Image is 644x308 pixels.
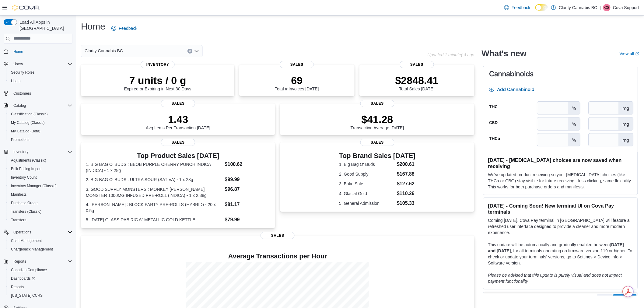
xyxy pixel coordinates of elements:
div: Transaction Average [DATE] [351,113,404,130]
span: Canadian Compliance [11,268,47,272]
dd: $167.88 [397,170,415,178]
h3: [DATE] - Coming Soon! New terminal UI on Cova Pay terminals [488,203,633,215]
span: Canadian Compliance [9,266,72,274]
h4: Average Transactions per Hour [86,253,470,260]
div: Total Sales [DATE] [395,74,439,91]
button: Inventory Count [6,173,75,182]
span: Reports [9,283,72,291]
p: Coming [DATE], Cova Pay terminal in [GEOGRAPHIC_DATA] will feature a refreshed user interface des... [488,217,633,236]
span: Dashboards [11,276,35,281]
span: Operations [11,229,72,236]
span: Promotions [11,137,30,142]
span: Transfers (Classic) [9,208,72,215]
dd: $79.99 [225,216,271,223]
span: Feedback [119,25,137,31]
a: Adjustments (Classic) [9,157,49,164]
span: My Catalog (Beta) [9,128,72,135]
span: Sales [161,139,195,146]
span: Feedback [512,5,530,11]
div: Expired or Expiring in Next 30 Days [124,74,191,91]
button: Canadian Compliance [6,266,75,274]
p: | [600,4,601,11]
dt: 3. GOOD SUPPLY MONSTERS : MONKEY [PERSON_NAME] MONSTER 1000MG INFUSED PRE-ROLL (INDICA) - 1 x 2.38g [86,186,222,198]
span: Promotions [9,136,72,143]
span: Security Roles [9,69,72,76]
span: Inventory [13,149,28,154]
span: Users [11,60,72,68]
p: $41.28 [351,113,404,125]
span: Bulk Pricing Import [11,166,42,171]
button: Bulk Pricing Import [6,165,75,173]
span: Transfers (Classic) [11,209,41,214]
button: Adjustments (Classic) [6,156,75,165]
p: $2848.41 [395,74,439,86]
span: Chargeback Management [11,247,53,252]
dt: 4. [PERSON_NAME] : BLOCK PARTY PRE-ROLLS (HYBRID) - 20 x 0.5g [86,201,222,214]
span: Inventory Manager (Classic) [9,182,72,190]
a: Inventory Count [9,174,39,181]
p: 1.43 [146,113,210,125]
a: Manifests [9,191,29,198]
span: Manifests [9,191,72,198]
a: Dashboards [6,274,75,283]
span: Purchase Orders [11,201,39,205]
a: Feedback [109,22,140,34]
span: Load All Apps in [GEOGRAPHIC_DATA] [17,19,72,31]
span: Catalog [11,102,72,109]
button: Inventory [1,148,75,156]
span: Cash Management [9,237,72,244]
dd: $200.61 [397,161,415,168]
a: Customers [11,90,33,97]
button: Chargeback Management [6,245,75,254]
dt: 5. General Admission [339,200,394,206]
span: Reports [11,285,24,289]
dt: 4. Glacial Gold [339,191,394,197]
h2: What's new [482,49,527,58]
span: Washington CCRS [9,292,72,299]
span: Reports [11,258,72,265]
span: My Catalog (Classic) [11,120,45,125]
dt: 5. [DATE] GLASS DAB RIG 6" METALLIC GOLD KETTLE [86,217,222,223]
em: Please be advised that this update is purely visual and does not impact payment functionality. [488,273,622,284]
button: Transfers (Classic) [6,207,75,216]
span: Transfers [9,216,72,224]
p: 7 units / 0 g [124,74,191,86]
p: Updated 1 minute(s) ago [428,52,474,57]
button: Reports [6,283,75,291]
span: Sales [261,232,295,239]
button: Clear input [187,49,192,54]
button: Manifests [6,190,75,199]
div: Cova Support [603,4,611,11]
span: Home [11,48,72,55]
dt: 1. BIG BAG O' BUDS : BBOB PURPLE CHERRY PUNCH INDICA (INDICA) - 1 x 28g [86,161,222,173]
span: Chargeback Management [9,246,72,253]
a: Classification (Classic) [9,110,50,118]
button: Home [1,47,75,56]
span: Manifests [11,192,26,197]
a: Transfers [9,216,29,224]
button: [US_STATE] CCRS [6,291,75,300]
span: Inventory Manager (Classic) [11,184,57,188]
a: Security Roles [9,69,37,76]
a: Cash Management [9,237,44,244]
span: [US_STATE] CCRS [11,293,43,298]
span: Sales [400,61,434,68]
span: Reports [13,259,26,264]
span: Catalog [13,103,26,108]
span: Operations [13,230,31,235]
a: Bulk Pricing Import [9,165,44,173]
a: My Catalog (Classic) [9,119,47,126]
input: Dark Mode [535,4,548,11]
button: Operations [11,229,34,236]
a: Purchase Orders [9,199,41,207]
span: Security Roles [11,70,34,75]
dd: $96.87 [225,186,271,193]
button: Classification (Classic) [6,110,75,118]
button: My Catalog (Beta) [6,127,75,135]
button: Operations [1,228,75,236]
button: Inventory [11,148,31,156]
dd: $81.17 [225,201,271,208]
span: Classification (Classic) [9,110,72,118]
dd: $110.26 [397,190,415,197]
span: Purchase Orders [9,199,72,207]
